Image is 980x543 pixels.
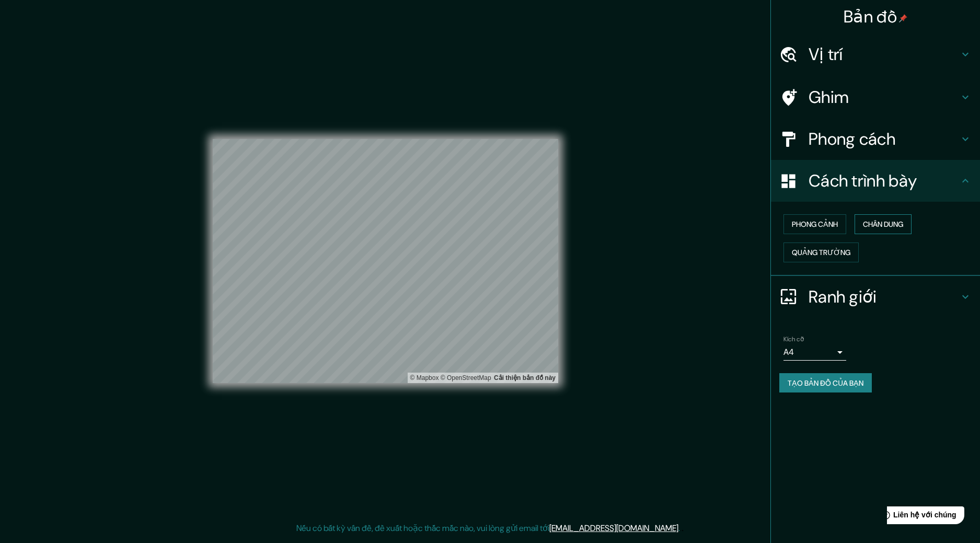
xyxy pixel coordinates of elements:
[809,170,917,192] font: Cách trình bày
[783,344,846,361] div: A4
[213,139,558,383] canvas: Bản đồ
[899,14,907,22] img: pin-icon.png
[494,374,556,382] a: Map feedback
[296,523,549,534] font: Nếu có bất kỳ vấn đề, đề xuất hoặc thắc mắc nào, vui lòng gửi email tới
[678,523,680,534] font: .
[410,374,439,382] a: Hộp bản đồ
[549,523,678,534] a: [EMAIL_ADDRESS][DOMAIN_NAME]
[809,86,849,108] font: Ghim
[779,373,872,393] button: Tạo bản đồ của bạn
[809,286,877,308] font: Ranh giới
[783,346,794,357] font: A4
[494,374,556,382] font: Cải thiện bản đồ này
[863,219,903,229] font: Chân dung
[771,160,980,202] div: Cách trình bày
[771,276,980,318] div: Ranh giới
[887,502,969,532] iframe: Trợ giúp trình khởi chạy tiện ích
[682,522,684,534] font: .
[809,43,843,65] font: Vị trí
[783,242,859,262] button: Quảng trường
[771,33,980,75] div: Vị trí
[788,378,863,388] font: Tạo bản đồ của bạn
[410,374,439,382] font: © Mapbox
[771,118,980,160] div: Phong cách
[441,374,491,382] a: Bản đồ đường phố mở
[809,128,895,150] font: Phong cách
[680,522,682,534] font: .
[783,214,846,234] button: Phong cảnh
[792,248,850,257] font: Quảng trường
[441,374,491,382] font: © OpenStreetMap
[783,335,804,343] font: Kích cỡ
[792,219,838,229] font: Phong cảnh
[844,6,897,28] font: Bản đồ
[771,76,980,118] div: Ghim
[855,214,912,234] button: Chân dung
